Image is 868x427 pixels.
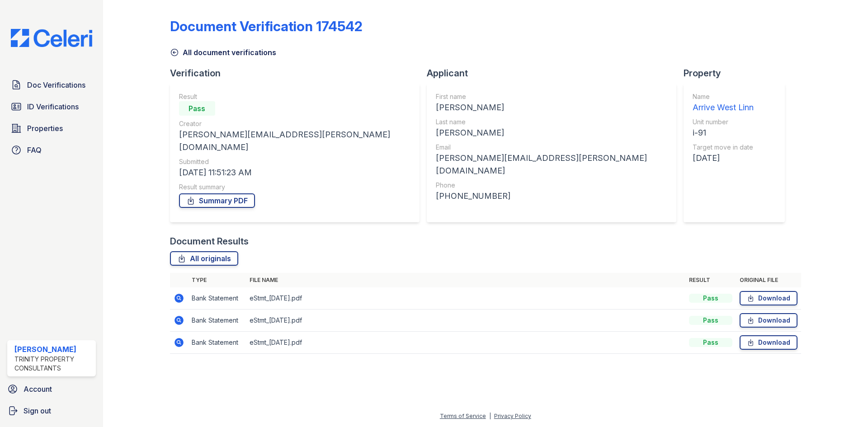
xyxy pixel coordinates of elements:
span: Properties [27,123,63,134]
div: Target move in date [693,143,754,152]
div: Last name [436,117,667,127]
span: Sign out [24,405,51,416]
span: Account [24,384,52,394]
span: ID Verifications [27,101,79,112]
a: Doc Verifications [7,76,96,94]
div: [PERSON_NAME] [436,101,667,114]
img: CE_Logo_Blue-a8612792a0a2168367f1c8372b55b34899dd931a85d93a1a3d3e32e68fde9ad4.png [4,29,99,47]
div: Result summary [179,183,410,192]
div: Trinity Property Consultants [14,355,92,373]
div: [PERSON_NAME][EMAIL_ADDRESS][PERSON_NAME][DOMAIN_NAME] [179,128,410,154]
a: All originals [170,251,238,266]
div: Pass [689,338,732,347]
th: Original file [736,273,801,287]
div: [DATE] 11:51:23 AM [179,166,410,179]
a: Account [4,380,99,398]
th: Result [685,273,736,287]
div: [PHONE_NUMBER] [436,190,667,202]
div: Document Verification 174542 [170,18,363,34]
div: | [489,413,491,419]
span: Doc Verifications [27,80,85,90]
div: [PERSON_NAME] [14,344,92,355]
span: FAQ [27,145,42,155]
a: Download [740,291,797,305]
div: Submitted [179,157,410,166]
a: Summary PDF [179,193,255,208]
td: Bank Statement [188,332,246,354]
td: Bank Statement [188,310,246,332]
a: Download [740,313,797,328]
a: Properties [7,119,96,137]
td: eStmt_[DATE].pdf [246,332,685,354]
a: Sign out [4,402,99,420]
div: [PERSON_NAME][EMAIL_ADDRESS][PERSON_NAME][DOMAIN_NAME] [436,152,667,177]
div: Name [693,92,754,101]
a: ID Verifications [7,98,96,116]
div: i-91 [693,127,754,139]
td: eStmt_[DATE].pdf [246,310,685,332]
div: [PERSON_NAME] [436,127,667,139]
a: Terms of Service [440,413,486,419]
div: Unit number [693,117,754,127]
td: Bank Statement [188,287,246,310]
a: All document verifications [170,47,276,58]
div: Phone [436,181,667,190]
div: Applicant [427,67,684,80]
div: Result [179,92,410,101]
div: Pass [689,316,732,325]
div: Verification [170,67,427,80]
div: Creator [179,119,410,128]
a: Privacy Policy [494,413,531,419]
div: Pass [689,294,732,303]
a: Download [740,335,797,350]
th: Type [188,273,246,287]
div: [DATE] [693,152,754,164]
div: Document Results [170,235,249,248]
a: Name Arrive West Linn [693,92,754,114]
div: Email [436,143,667,152]
div: First name [436,92,667,101]
a: FAQ [7,141,96,159]
div: Arrive West Linn [693,101,754,114]
td: eStmt_[DATE].pdf [246,287,685,310]
div: Pass [179,101,215,116]
th: File name [246,273,685,287]
div: Property [684,67,792,80]
iframe: chat widget [830,391,859,418]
